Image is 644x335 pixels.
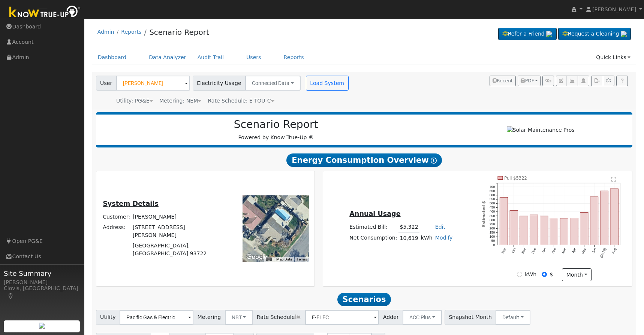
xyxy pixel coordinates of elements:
a: Reports [278,51,310,64]
img: Solar Maintenance Pros [507,126,575,134]
text: 650 [490,189,495,193]
a: Users [241,51,267,64]
text: 600 [490,193,495,197]
a: Terms (opens in new tab) [297,257,307,261]
td: Address: [102,222,132,240]
text: 250 [490,222,495,226]
a: Modify [435,235,453,241]
text: 500 [490,201,495,205]
input: kWh [517,272,522,277]
rect: onclick="" [510,210,518,245]
img: Know True-Up [6,4,84,21]
rect: onclick="" [520,216,528,245]
u: System Details [103,200,159,207]
text: 50 [491,239,495,243]
a: Edit [435,224,445,230]
input: $ [542,272,547,277]
rect: onclick="" [530,215,538,245]
a: Request a Cleaning [558,28,631,40]
text: 100 [490,235,495,238]
button: Settings [603,76,614,86]
text: [DATE] [599,247,607,258]
a: Scenario Report [149,28,209,37]
button: Map Data [276,257,292,262]
label: kWh [525,271,536,278]
text: 200 [490,226,495,230]
td: kWh [419,233,434,244]
a: Admin [97,29,114,35]
button: PDF [518,76,541,86]
div: Powered by Know True-Up ® [100,118,452,141]
span: Alias: HETOUC [208,98,274,104]
rect: onclick="" [540,216,548,245]
a: Refer a Friend [498,28,557,40]
text: Jan [541,247,547,254]
button: Export Interval Data [591,76,603,86]
span: Electricity Usage [193,76,246,91]
button: Default [496,310,530,325]
div: Clovis, [GEOGRAPHIC_DATA] [4,284,80,300]
text: Nov [521,247,527,255]
button: Edit User [556,76,566,86]
text: 400 [490,210,495,214]
span: Site Summary [4,268,80,278]
span: Rate Schedule [252,310,306,325]
text: May [581,247,587,255]
span: Adder [379,310,403,325]
button: Generate Report Link [542,76,554,86]
button: Recent [490,76,516,86]
text: 300 [490,218,495,222]
text: 700 [490,185,495,189]
a: Quick Links [590,51,636,64]
span: Metering [193,310,225,325]
text: Feb [551,247,557,254]
text: Apr [571,247,577,253]
text: Pull $5322 [504,176,527,181]
text: Mar [561,247,567,254]
a: Map [7,293,14,299]
div: [PERSON_NAME] [4,278,80,286]
text: Oct [511,247,517,254]
button: Login As [578,76,589,86]
rect: onclick="" [590,197,598,245]
i: Show Help [431,158,437,164]
img: Google [244,252,269,262]
span: Energy Consumption Overview [286,153,442,167]
button: ACC Plus [403,310,442,325]
text: 0 [493,243,495,247]
a: Audit Trail [192,51,229,64]
h2: Scenario Report [103,118,448,131]
text: Dec [531,247,537,255]
button: Connected Data [245,76,301,91]
img: retrieve [39,323,45,329]
text: Sep [500,247,506,254]
img: retrieve [621,31,627,37]
rect: onclick="" [610,189,618,245]
div: Utility: PG&E [116,97,153,105]
td: Net Consumption: [348,233,398,244]
text: 450 [490,206,495,210]
text: Estimated $ [481,201,485,227]
a: Dashboard [92,51,132,64]
text: 150 [490,231,495,234]
input: Select a User [116,76,190,91]
input: Select a Rate Schedule [305,310,379,325]
u: Annual Usage [349,210,400,217]
img: retrieve [546,31,552,37]
text:  [612,177,616,182]
rect: onclick="" [550,218,558,245]
rect: onclick="" [580,213,588,245]
a: Help Link [616,76,628,86]
button: NBT [225,310,253,325]
td: $5,322 [398,222,419,233]
label: $ [550,271,553,278]
button: Load System [306,76,349,91]
rect: onclick="" [600,191,608,245]
td: [STREET_ADDRESS][PERSON_NAME] [132,222,220,240]
span: User [96,76,117,91]
text: Aug [611,247,617,254]
input: Select a Utility [120,310,193,325]
button: Keyboard shortcuts [266,257,271,262]
span: Snapshot Month [445,310,496,325]
a: Data Analyzer [143,51,192,64]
